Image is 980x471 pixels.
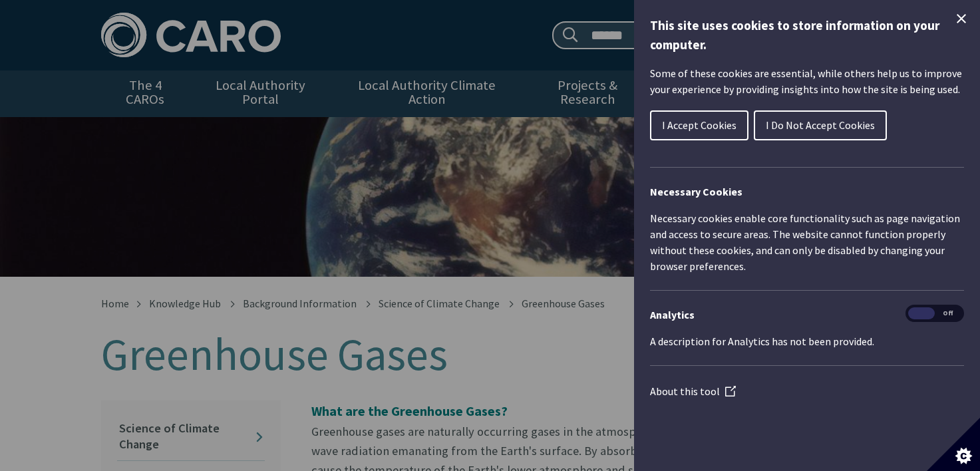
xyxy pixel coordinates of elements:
[650,65,964,97] p: Some of these cookies are essential, while others help us to improve your experience by providing...
[908,307,935,320] span: On
[650,385,736,398] a: About this tool
[650,110,748,140] button: I Accept Cookies
[650,333,964,349] p: A description for Analytics has not been provided.
[953,11,969,27] button: Close Cookie Control
[935,307,961,320] span: Off
[927,418,980,471] button: Set cookie preferences
[650,210,964,274] p: Necessary cookies enable core functionality such as page navigation and access to secure areas. T...
[766,118,875,132] span: I Do Not Accept Cookies
[650,184,964,200] h2: Necessary Cookies
[754,110,887,140] button: I Do Not Accept Cookies
[650,16,964,55] h1: This site uses cookies to store information on your computer.
[662,118,736,132] span: I Accept Cookies
[650,307,964,323] h3: Analytics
